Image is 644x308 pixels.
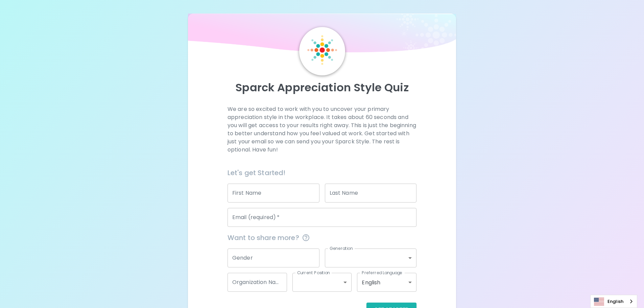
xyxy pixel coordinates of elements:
[302,234,310,242] svg: This information is completely confidential and only used for aggregated appreciation studies at ...
[307,35,337,65] img: Sparck Logo
[590,295,637,308] aside: Language selected: English
[590,295,637,308] div: Language
[591,295,637,308] a: English
[196,81,448,94] p: Sparck Appreciation Style Quiz
[357,273,416,292] div: English
[228,167,416,178] h6: Let's get Started!
[188,14,456,56] img: wave
[362,270,402,276] label: Preferred Language
[228,232,416,243] span: Want to share more?
[228,105,416,154] p: We are so excited to work with you to uncover your primary appreciation style in the workplace. I...
[330,245,353,251] label: Generation
[297,270,330,276] label: Current Position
